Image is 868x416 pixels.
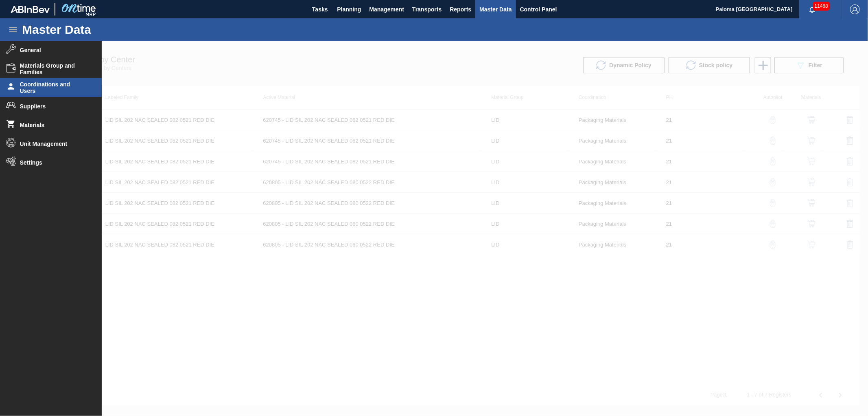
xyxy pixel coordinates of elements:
[412,4,442,14] span: Transports
[20,103,87,110] span: Suppliers
[20,122,87,128] span: Materials
[20,159,87,166] span: Settings
[337,4,361,14] span: Planning
[20,47,87,53] span: General
[450,4,471,14] span: Reports
[20,62,87,75] span: Materials Group and Families
[311,4,329,14] span: Tasks
[850,4,860,14] img: Logout
[520,4,557,14] span: Control Panel
[20,81,87,94] span: Coordinations and Users
[22,25,166,34] h1: Master Data
[20,141,87,147] span: Unit Management
[813,2,830,11] span: 11468
[799,4,825,15] button: Notifications
[369,4,404,14] span: Management
[11,6,50,13] img: TNhmsLtSVTkK8tSr43FrP2fwEKptu5GPRR3wAAAABJRU5ErkJggg==
[479,4,512,14] span: Master Data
